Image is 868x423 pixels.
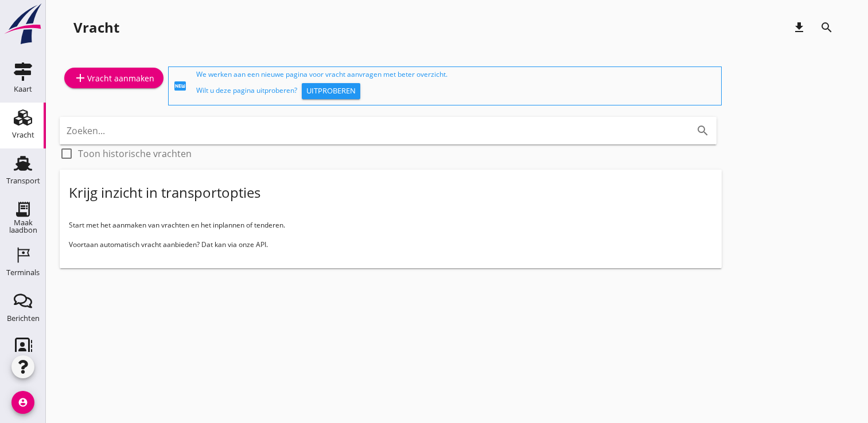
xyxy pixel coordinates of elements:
div: Uitproberen [306,85,356,97]
button: Uitproberen [302,83,360,99]
i: search [696,124,710,138]
div: Vracht [12,131,34,139]
a: Vracht aanmaken [64,68,164,88]
p: Voortaan automatisch vracht aanbieden? Dat kan via onze API. [69,240,713,250]
label: Toon historische vrachten [78,148,192,159]
div: Vracht aanmaken [73,71,154,85]
div: Krijg inzicht in transportopties [69,183,260,202]
div: Berichten [7,315,40,322]
input: Zoeken... [67,122,678,140]
div: Transport [6,177,40,185]
div: Vracht [73,18,119,37]
i: add [73,71,87,85]
div: Kaart [14,85,32,93]
div: We werken aan een nieuwe pagina voor vracht aanvragen met beter overzicht. Wilt u deze pagina uit... [196,69,717,103]
i: search [820,21,834,34]
div: Terminals [6,269,40,276]
p: Start met het aanmaken van vrachten en het inplannen of tenderen. [69,220,713,230]
i: download [792,21,806,34]
i: account_circle [11,391,34,414]
img: logo-small.a267ee39.svg [2,3,44,45]
i: fiber_new [173,79,187,93]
